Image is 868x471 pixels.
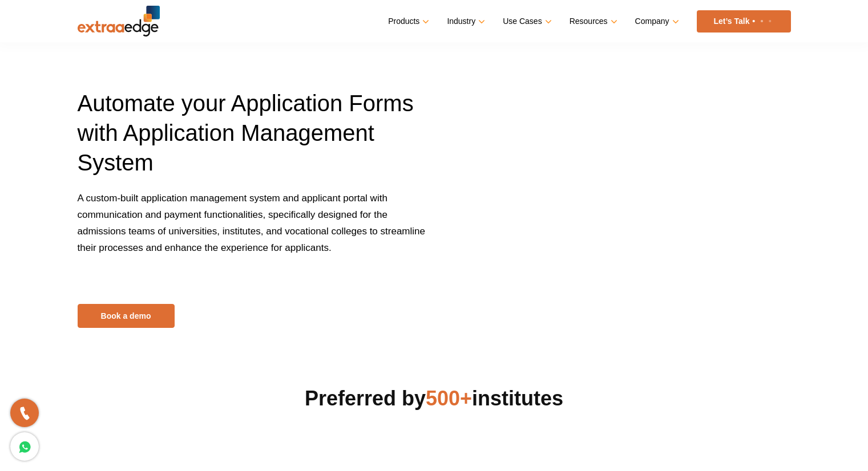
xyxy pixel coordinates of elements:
[503,13,549,30] a: Use Cases
[78,91,414,175] span: Automate your Application Forms with Application Management System
[78,190,426,272] p: A custom-built application management system and applicant portal with communication and payment ...
[78,385,791,412] h2: Preferred by institutes
[388,13,427,30] a: Products
[447,13,483,30] a: Industry
[426,387,472,410] span: 500+
[697,10,791,33] a: Let’s Talk
[635,13,677,30] a: Company
[570,13,615,30] a: Resources
[78,304,175,328] a: Book a demo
